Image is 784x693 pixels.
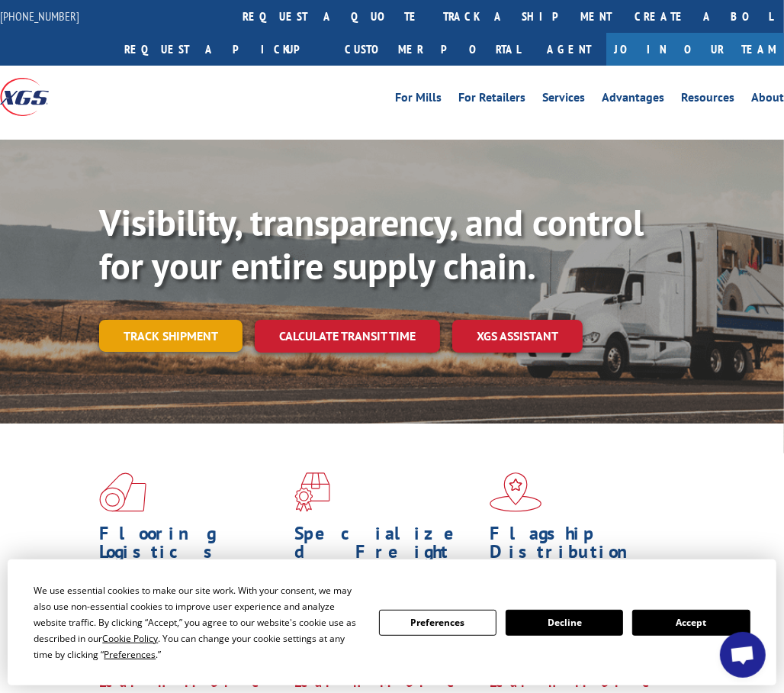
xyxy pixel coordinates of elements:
a: Request a pickup [113,33,333,66]
a: Track shipment [99,320,243,352]
a: Join Our Team [606,33,784,66]
a: For Mills [395,92,442,108]
button: Accept [632,610,750,636]
a: For Retailers [458,92,525,108]
a: Services [542,92,585,108]
a: Advantages [602,92,664,108]
img: xgs-icon-total-supply-chain-intelligence-red [99,472,146,512]
b: Visibility, transparency, and control for your entire supply chain. [99,198,644,290]
div: Open chat [720,632,766,678]
button: Preferences [379,610,496,636]
h1: Specialized Freight Experts [294,524,478,587]
span: Cookie Policy [102,632,158,645]
a: About [751,92,784,108]
img: xgs-icon-focused-on-flooring-red [294,472,330,512]
a: Agent [532,33,606,66]
a: Resources [681,92,734,108]
img: xgs-icon-flagship-distribution-model-red [490,472,542,512]
span: Preferences [104,648,156,661]
h1: Flagship Distribution Model [490,524,673,587]
h1: Flooring Logistics Solutions [99,524,283,587]
a: XGS ASSISTANT [452,320,583,353]
a: Customer Portal [333,33,532,66]
button: Decline [506,610,623,636]
a: Calculate transit time [255,320,440,353]
div: We use essential cookies to make our site work. With your consent, we may also use non-essential ... [34,582,360,662]
div: Cookie Consent Prompt [8,559,776,685]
